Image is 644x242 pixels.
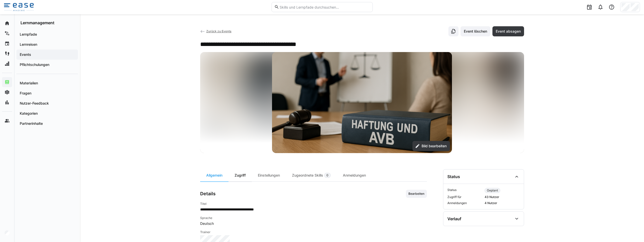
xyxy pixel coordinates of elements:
[200,230,427,234] h4: Trainer
[200,216,427,220] h4: Sprache
[200,221,427,226] span: Deutsch
[200,202,427,206] h4: Titel
[461,26,490,36] button: Event löschen
[492,26,524,36] button: Event absagen
[252,169,286,181] div: Einstellungen
[326,173,328,177] span: 0
[408,192,425,196] span: Bearbeiten
[485,201,520,205] span: 4 Nutzer
[412,141,450,151] button: Bild bearbeiten
[447,195,483,199] span: Zugriff für
[286,169,337,181] div: Zugeordnete Skills
[463,29,488,34] span: Event löschen
[421,143,447,149] span: Bild bearbeiten
[447,216,461,221] div: Verlauf
[200,169,228,181] div: Allgemein
[200,191,216,197] h3: Details
[447,174,460,179] div: Status
[200,29,232,33] a: Zurück zu Events
[487,188,498,192] span: Geplant
[447,188,483,193] span: Status
[228,169,252,181] div: Zugriff
[406,190,427,198] button: Bearbeiten
[485,195,520,199] span: 43 Nutzer
[447,201,483,205] span: Anmeldungen
[279,5,370,9] input: Skills und Lernpfade durchsuchen…
[495,29,522,34] span: Event absagen
[206,29,231,33] span: Zurück zu Events
[337,169,372,181] div: Anmeldungen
